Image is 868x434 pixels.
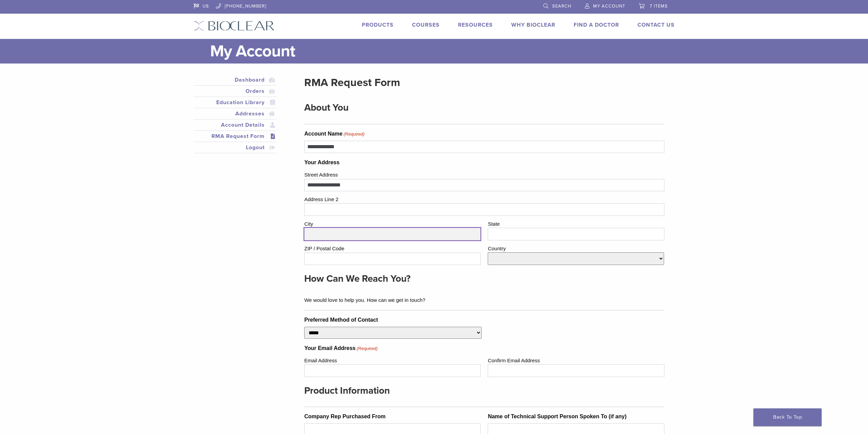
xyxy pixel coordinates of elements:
[637,22,675,28] a: Contact Us
[304,382,659,399] h3: Product Information
[304,292,659,304] div: We would love to help you. How can we get in touch?
[304,169,664,179] label: Street Address
[511,22,555,28] a: Why Bioclear
[304,99,659,116] h3: About You
[304,74,664,91] h2: RMA Request Form
[195,87,276,95] a: Orders
[552,3,571,9] span: Search
[195,121,276,129] a: Account Details
[304,270,659,287] h3: How Can We Reach You?
[195,132,276,140] a: RMA Request Form
[304,243,481,253] label: ZIP / Postal Code
[194,21,275,31] img: Bioclear
[195,98,276,107] a: Education Library
[304,158,664,167] legend: Your Address
[194,74,277,162] nav: Account pages
[412,22,440,28] a: Courses
[210,39,675,64] h1: My Account
[304,219,481,228] label: City
[304,355,481,365] label: Email Address
[574,22,619,28] a: Find A Doctor
[343,131,365,138] span: (Required)
[458,22,493,28] a: Resources
[593,3,625,9] span: My Account
[195,110,276,118] a: Addresses
[195,143,276,152] a: Logout
[488,243,664,253] label: Country
[488,355,664,365] label: Confirm Email Address
[304,316,378,324] label: Preferred Method of Contact
[304,194,664,204] label: Address Line 2
[488,219,664,228] label: State
[304,412,385,421] label: Company Rep Purchased From
[362,22,394,28] a: Products
[753,408,822,426] a: Back To Top
[356,345,378,352] span: (Required)
[488,412,627,421] label: Name of Technical Support Person Spoken To (if any)
[650,3,668,9] span: 7 items
[304,344,664,352] legend: Your Email Address
[304,130,365,138] label: Account Name
[195,76,276,84] a: Dashboard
